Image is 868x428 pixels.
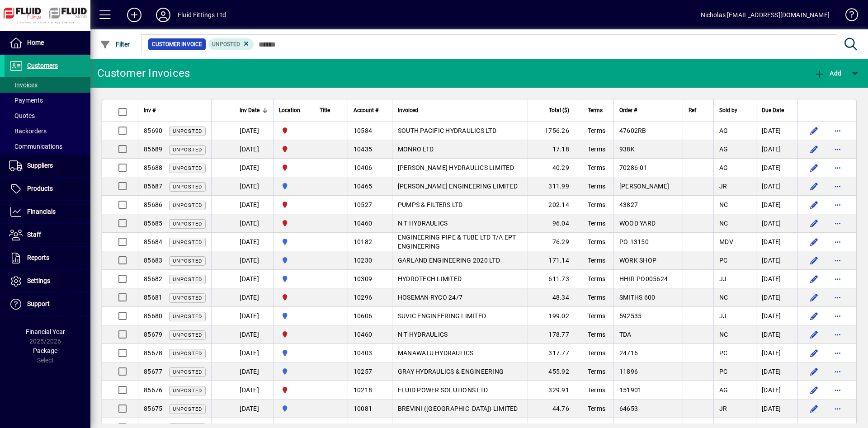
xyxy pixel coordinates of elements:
td: 96.04 [528,214,582,233]
span: 85683 [144,257,162,264]
span: PUMPS & FILTERS LTD [398,201,463,208]
span: SUVIC ENGINEERING LIMITED [398,312,486,320]
span: Unposted [212,41,240,47]
span: 10435 [354,146,372,153]
button: Edit [807,198,821,212]
span: Settings [27,277,50,284]
button: Add [812,65,844,81]
span: 24716 [619,349,638,357]
button: More options [830,383,845,397]
span: MONRO LTD [398,146,434,153]
span: 592535 [619,312,642,320]
button: More options [830,123,845,138]
span: Unposted [173,277,202,282]
span: 85684 [144,238,162,245]
span: JJ [719,275,727,282]
span: Unposted [173,202,202,208]
span: GARLAND ENGINEERING 2020 LTD [398,257,500,264]
button: Edit [807,142,821,156]
button: More options [830,142,845,156]
span: Terms [588,405,605,412]
span: Terms [588,146,605,153]
mat-chip: Customer Invoice Status: Unposted [208,38,254,50]
span: PC [719,349,728,357]
div: Order # [619,105,677,115]
td: [DATE] [234,214,273,233]
span: Financials [27,208,56,215]
span: 10460 [354,331,372,338]
td: [DATE] [234,270,273,288]
span: 85688 [144,164,162,171]
a: Knowledge Base [839,2,857,31]
button: More options [830,327,845,342]
td: [DATE] [234,400,273,418]
span: 85686 [144,201,162,208]
span: 10465 [354,183,372,190]
td: [DATE] [234,233,273,251]
button: More options [830,272,845,286]
span: HHIR-PO005624 [619,275,668,282]
span: JR [719,183,727,190]
td: 178.77 [528,325,582,344]
td: 611.73 [528,270,582,288]
span: 10460 [354,220,372,227]
td: [DATE] [756,140,797,159]
span: FLUID FITTINGS CHRISTCHURCH [279,163,308,173]
a: Staff [5,224,90,246]
span: Unposted [173,240,202,245]
span: Customers [27,62,58,69]
span: Terms [588,386,605,394]
td: [DATE] [756,196,797,214]
button: Edit [807,383,821,397]
span: 10257 [354,368,372,375]
td: [DATE] [756,344,797,362]
div: Nicholas [EMAIL_ADDRESS][DOMAIN_NAME] [701,8,830,22]
td: 329.91 [528,381,582,400]
span: Unposted [173,295,202,301]
td: [DATE] [756,214,797,233]
div: Account # [354,105,387,115]
button: Edit [807,160,821,175]
span: [PERSON_NAME] [619,183,669,190]
span: Communications [9,143,62,150]
td: [DATE] [234,177,273,196]
td: [DATE] [756,233,797,251]
button: Edit [807,309,821,323]
a: Communications [5,139,90,154]
span: Sold by [719,105,737,115]
div: Ref [689,105,708,115]
span: HYDROTECH LIMITED [398,275,462,282]
span: 11896 [619,368,638,375]
td: 40.29 [528,159,582,177]
div: Total ($) [533,105,577,115]
button: More options [830,160,845,175]
button: Edit [807,235,821,249]
span: Unposted [173,369,202,375]
span: AUCKLAND [279,367,308,376]
span: 70286-01 [619,164,647,171]
span: [PERSON_NAME] ENGINEERING LIMITED [398,183,518,190]
span: Unposted [173,128,202,134]
span: 10296 [354,294,372,301]
button: More options [830,290,845,305]
span: NC [719,331,728,338]
div: Inv Date [240,105,268,115]
span: GRAY HYDRAULICS & ENGINEERING [398,368,504,375]
span: Terms [588,238,605,245]
span: AG [719,386,728,394]
button: Edit [807,123,821,138]
span: Unposted [173,165,202,171]
span: 151901 [619,386,642,394]
span: 85682 [144,275,162,282]
span: Terms [588,220,605,227]
span: 85675 [144,405,162,412]
button: Filter [98,36,132,52]
span: 85679 [144,331,162,338]
td: 199.02 [528,307,582,325]
span: Unposted [173,351,202,357]
button: More options [830,253,845,268]
span: Home [27,39,44,46]
td: [DATE] [234,344,273,362]
span: NC [719,294,728,301]
td: 455.92 [528,362,582,381]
